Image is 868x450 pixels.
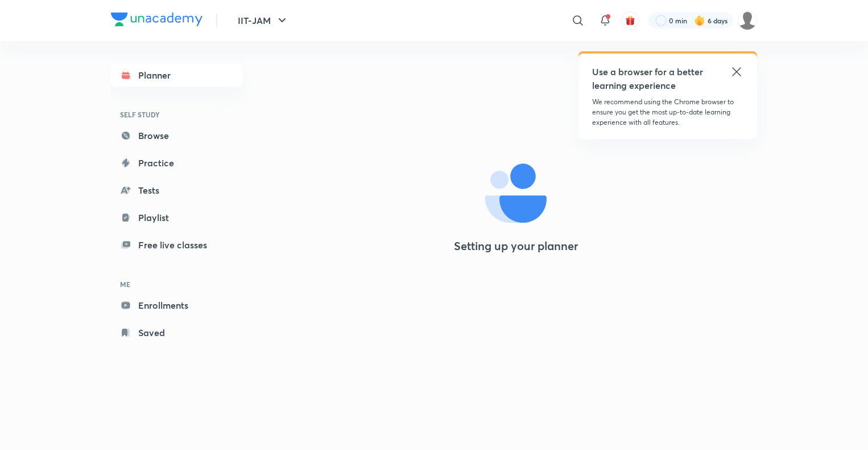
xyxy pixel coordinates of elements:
[592,97,743,128] p: We recommend using the Chrome browser to ensure you get the most up-to-date learning experience w...
[738,11,757,30] img: Farhan Niazi
[111,13,202,29] a: Company Logo
[454,239,578,253] h4: Setting up your planner
[111,64,243,87] a: Planner
[111,234,243,256] a: Free live classes
[111,206,243,229] a: Playlist
[111,13,202,26] img: Company Logo
[625,15,635,26] img: avatar
[111,105,243,124] h6: SELF STUDY
[621,11,639,30] button: avatar
[111,179,243,202] a: Tests
[111,152,243,174] a: Practice
[111,275,243,294] h6: ME
[694,15,705,26] img: streak
[231,9,296,32] button: IIT-JAM
[592,65,705,92] h5: Use a browser for a better learning experience
[111,294,243,317] a: Enrollments
[111,321,243,344] a: Saved
[111,124,243,147] a: Browse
